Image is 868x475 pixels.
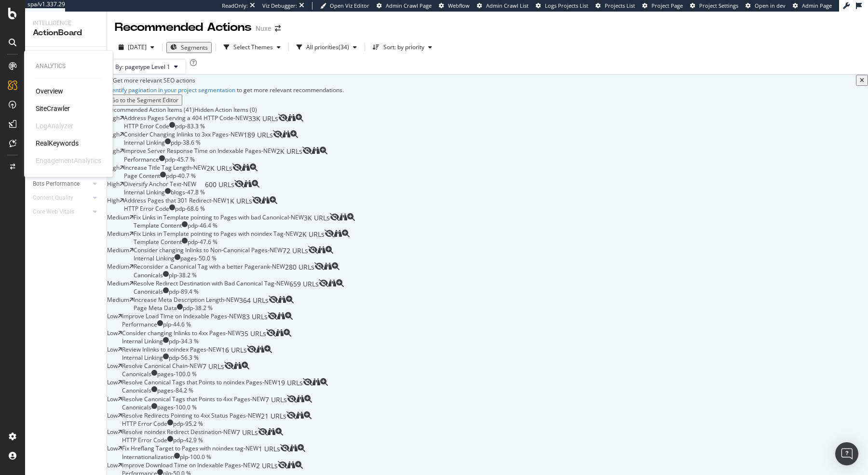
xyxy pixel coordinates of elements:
[274,279,289,287] span: - NEW
[221,428,236,436] span: - NEW
[270,262,285,271] span: - NEW
[339,44,349,50] div: ( 34 )
[107,213,129,221] span: Medium
[293,40,361,55] button: All priorities(34)
[122,420,167,428] div: HTTP Error Code
[124,188,165,196] div: Internal Linking
[746,2,786,10] a: Open in dev
[134,304,177,312] div: Page Meta Data
[124,196,211,204] div: Address Pages that 301 Redirect
[33,207,90,217] a: Core Web Vitals
[278,296,286,304] a: binoculars
[233,44,273,50] div: Select Themes
[205,180,234,196] span: 600 URLs
[347,213,355,221] div: magnifying-glass-plus
[247,345,257,353] div: eye-slash
[242,362,249,369] div: magnifying-glass-plus
[236,428,258,444] span: 7 URLs
[33,193,73,203] div: Content Quality
[256,24,271,33] div: Nuxe
[171,138,201,147] div: pdp - 38.6 %
[277,378,303,394] span: 19 URLs
[33,207,74,217] div: Core Web Vitals
[330,213,339,221] div: eye-slash
[107,147,120,155] span: High
[252,180,259,188] div: magnifying-glass-plus
[287,461,295,470] a: binoculars
[342,230,350,237] div: magnifying-glass-plus
[134,246,268,254] div: Consider changing Inlinks to Non-Canonical Pages
[122,370,151,378] div: Canonicals
[312,378,320,386] div: binoculars
[232,163,242,171] div: eye-slash
[107,75,868,105] div: info banner
[298,230,325,246] span: 2K URLs
[122,337,163,345] div: Internal Linking
[221,345,247,362] span: 16 URLs
[122,461,241,469] div: Improve Download Time on Indexable Pages
[107,246,129,254] span: Medium
[265,395,287,411] span: 7 URLs
[124,180,181,188] div: Diversify Anchor Text
[107,444,118,452] span: Low
[122,362,188,370] div: Resolve Canonical Chain
[290,130,298,138] div: magnifying-glass-plus
[107,180,120,188] span: High
[835,442,858,465] div: Open Intercom Messenger
[286,411,296,419] div: eye-slash
[33,27,99,39] div: ActionBoard
[339,213,347,221] div: binoculars
[171,188,205,196] div: blogs - 47.8 %
[275,428,283,435] div: magnifying-glass-plus
[134,287,163,296] div: Canonicals
[33,19,99,27] div: Intelligence
[314,262,324,270] div: eye-slash
[211,196,226,204] span: - NEW
[107,262,129,271] span: Medium
[113,76,856,84] div: Get more relevant SEO actions
[122,403,151,411] div: Canonicals
[166,42,212,53] button: Segments
[239,296,269,312] span: 364 URLs
[36,156,101,165] div: EngagementAnalytics
[248,114,278,130] span: 33K URLs
[124,130,229,138] div: Consider Changing Inlinks to 3xx Pages
[226,196,252,213] span: 1K URLs
[181,43,208,52] span: Segments
[122,386,151,394] div: Canonicals
[536,2,588,10] a: Logs Projects List
[36,121,73,131] div: LogAnalyzer
[273,130,283,138] div: eye-slash
[124,204,169,213] div: HTTP Error Code
[545,2,588,9] span: Logs Projects List
[477,2,529,10] a: Admin Crawl List
[188,362,203,370] span: - NEW
[166,172,196,180] div: pdp - 40.7 %
[163,320,191,328] div: plp - 44.6 %
[169,287,199,296] div: pdp - 89.4 %
[334,230,342,237] div: binoculars
[283,246,308,262] span: 72 URLs
[324,262,332,270] div: binoculars
[296,114,303,122] div: magnifying-glass-plus
[107,345,118,353] span: Low
[124,122,169,130] div: HTTP Error Code
[169,353,199,362] div: pdp - 56.3 %
[304,395,312,403] div: magnifying-glass-plus
[296,411,304,419] div: binoculars
[134,213,289,221] div: Fix Links in Template pointing to Pages with bad Canonical
[262,197,270,205] a: binoculars
[124,147,261,155] div: Improve Server Response Time on Indexable Pages
[124,138,165,147] div: Internal Linking
[107,114,120,122] span: High
[278,114,288,122] div: eye-slash
[257,345,264,353] div: binoculars
[304,213,330,230] span: 3K URLs
[107,279,129,287] span: Medium
[36,138,79,148] div: RealKeywords
[275,25,281,32] div: arrow-right-arrow-left
[285,312,293,320] div: magnifying-glass-plus
[386,2,432,9] span: Admin Crawl Page
[264,345,272,353] div: magnifying-glass-plus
